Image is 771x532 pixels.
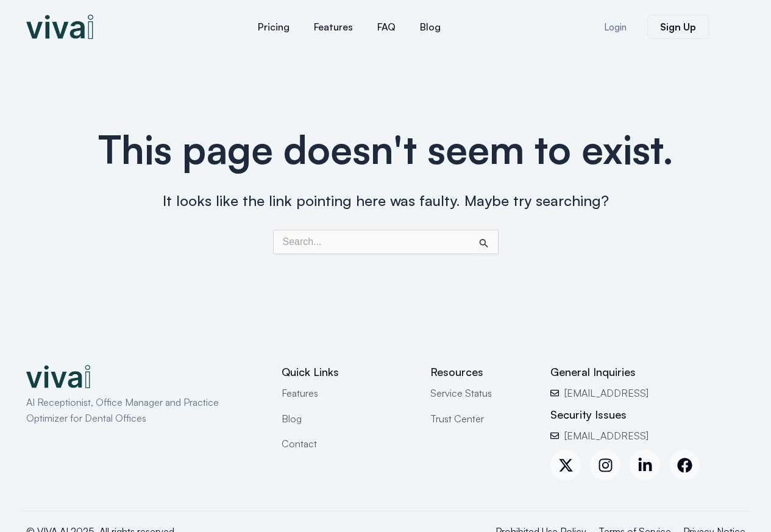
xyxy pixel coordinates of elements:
[430,385,492,401] span: Service Status
[282,411,302,427] span: Blog
[282,385,318,401] span: Features
[550,385,745,401] a: [EMAIL_ADDRESS]
[302,12,365,41] a: Features
[430,365,532,379] h2: Resources
[589,15,641,39] a: Login
[430,411,532,427] a: Trust Center
[550,408,745,422] h2: Security Issues
[282,385,412,401] a: Features
[550,428,745,444] a: [EMAIL_ADDRESS]
[408,12,453,41] a: Blog
[49,122,722,177] h1: This page doesn't seem to exist.
[430,411,484,427] span: Trust Center
[561,428,648,444] span: [EMAIL_ADDRESS]
[471,230,499,255] input: Search
[550,365,745,379] h2: General Inquiries
[604,23,627,32] span: Login
[246,12,302,41] a: Pricing
[172,12,526,41] nav: Menu
[282,436,317,452] span: Contact
[282,365,412,379] h2: Quick Links
[430,385,532,401] a: Service Status
[561,385,648,401] span: [EMAIL_ADDRESS]
[660,22,696,32] span: Sign Up
[282,411,412,427] a: Blog
[26,394,240,427] p: AI Receptionist, Office Manager and Practice Optimizer for Dental Offices
[273,230,499,254] input: Search Submit
[49,191,722,210] h3: It looks like the link pointing here was faulty. Maybe try searching?
[365,12,408,41] a: FAQ
[282,436,412,452] a: Contact
[647,15,709,39] a: Sign Up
